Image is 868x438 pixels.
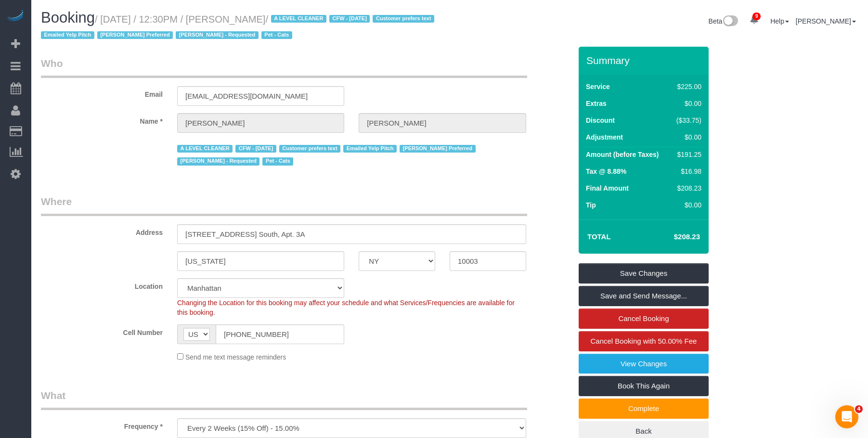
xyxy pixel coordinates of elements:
span: CFW - [DATE] [235,145,276,153]
label: Frequency * [34,418,170,431]
span: Customer prefers text [279,145,341,153]
label: Discount [586,116,615,125]
div: $208.23 [673,183,701,193]
div: $191.25 [673,150,701,159]
input: Last Name [359,113,526,133]
small: / [DATE] / 12:30PM / [PERSON_NAME] [41,14,437,41]
span: 4 [855,405,863,413]
input: First Name [177,113,344,133]
span: [PERSON_NAME] Preferred [97,31,173,39]
label: Location [34,278,170,291]
legend: What [41,388,527,410]
a: 9 [745,10,764,31]
span: Booking [41,9,95,26]
label: Service [586,82,610,91]
span: CFW - [DATE] [329,15,370,23]
div: ($33.75) [673,116,701,125]
a: Cancel Booking with 50.00% Fee [579,331,709,351]
a: Beta [709,17,738,25]
a: Save Changes [579,263,709,283]
a: Book This Again [579,376,709,396]
a: View Changes [579,354,709,374]
label: Final Amount [586,183,629,193]
a: Help [770,17,789,25]
img: New interface [722,15,738,28]
label: Tax @ 8.88% [586,167,626,176]
input: Cell Number [216,324,344,344]
legend: Where [41,194,527,216]
label: Name * [34,113,170,126]
span: [PERSON_NAME] - Requested [177,157,259,165]
span: Send me text message reminders [185,353,286,361]
input: Zip Code [450,251,526,271]
a: Save and Send Message... [579,286,709,306]
label: Amount (before Taxes) [586,150,659,159]
div: $225.00 [673,82,701,91]
span: [PERSON_NAME] - Requested [176,31,258,39]
span: A LEVEL CLEANER [271,15,326,23]
span: Cancel Booking with 50.00% Fee [591,337,697,345]
iframe: Intercom live chat [835,405,858,428]
span: Customer prefers text [373,15,434,23]
div: $0.00 [673,200,701,210]
div: $0.00 [673,132,701,142]
span: A LEVEL CLEANER [177,145,233,153]
a: [PERSON_NAME] [796,17,856,25]
h3: Summary [586,55,704,66]
input: City [177,251,344,271]
span: Pet - Cats [262,157,293,165]
span: [PERSON_NAME] Preferred [400,145,475,153]
div: $16.98 [673,167,701,176]
legend: Who [41,56,527,78]
span: 9 [752,13,761,20]
div: $0.00 [673,99,701,108]
span: Pet - Cats [261,31,292,39]
label: Adjustment [586,132,623,142]
span: Emailed Yelp Pitch [41,31,94,39]
label: Tip [586,200,596,210]
strong: Total [587,232,611,241]
label: Email [34,86,170,99]
h4: $208.23 [645,233,700,241]
input: Email [177,86,344,106]
img: Automaid Logo [6,10,25,23]
a: Cancel Booking [579,309,709,329]
label: Cell Number [34,324,170,337]
span: Emailed Yelp Pitch [343,145,397,153]
a: Complete [579,399,709,419]
label: Extras [586,99,607,108]
label: Address [34,224,170,237]
span: Changing the Location for this booking may affect your schedule and what Services/Frequencies are... [177,299,515,316]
